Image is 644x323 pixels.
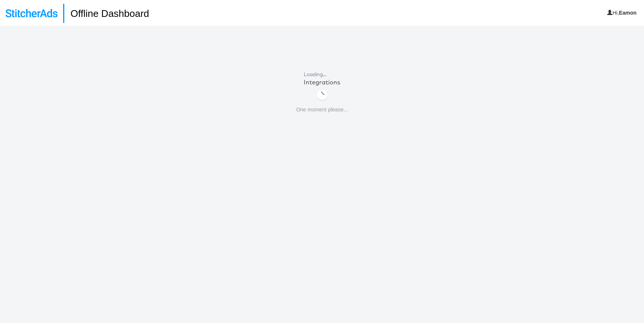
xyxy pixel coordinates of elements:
[304,71,340,78] div: Loading...
[296,106,348,114] p: One moment please...
[619,10,636,16] b: Eamon
[6,9,58,17] img: StitcherAds
[304,78,340,87] div: Integrations
[63,4,149,23] h1: Offline Dashboard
